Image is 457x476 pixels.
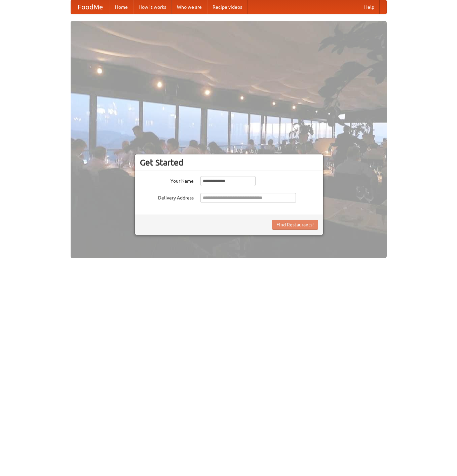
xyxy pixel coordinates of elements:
[272,220,318,230] button: Find Restaurants!
[172,0,207,14] a: Who we are
[110,0,133,14] a: Home
[359,0,380,14] a: Help
[140,176,194,184] label: Your Name
[207,0,247,14] a: Recipe videos
[133,0,172,14] a: How it works
[140,157,318,168] h3: Get Started
[140,193,194,201] label: Delivery Address
[71,0,110,14] a: FoodMe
